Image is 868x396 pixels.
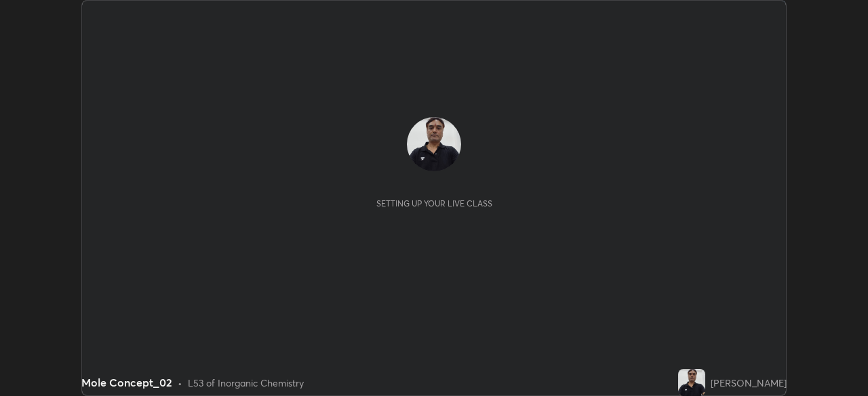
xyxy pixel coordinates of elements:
[407,117,461,171] img: 2746b4ae3dd242b0847139de884b18c5.jpg
[711,376,787,390] div: [PERSON_NAME]
[376,198,492,208] div: Setting up your live class
[178,376,182,390] div: •
[81,374,172,391] div: Mole Concept_02
[188,376,304,390] div: L53 of Inorganic Chemistry
[678,369,705,396] img: 2746b4ae3dd242b0847139de884b18c5.jpg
